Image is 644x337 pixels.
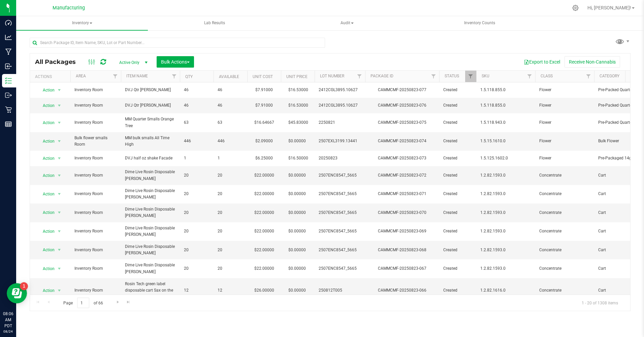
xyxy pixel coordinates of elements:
[539,228,590,234] span: Concentrate
[541,74,553,78] a: Class
[37,118,55,127] span: Action
[428,71,439,82] a: Filter
[157,56,194,68] button: Bulk Actions
[319,119,361,126] span: 2250821
[184,87,210,93] span: 46
[364,287,440,294] div: CAMMCMF-20250823-066
[539,119,590,126] span: Flower
[443,287,472,294] span: Created
[480,247,531,253] span: 1.2.82.1593.0
[480,210,531,216] span: 1.2.82.1593.0
[480,265,531,272] span: 1.2.82.1593.0
[600,74,619,78] a: Category
[285,85,312,95] span: $16.53000
[364,87,440,93] div: CAMMCMF-20250823-077
[247,166,281,185] td: $22.00000
[74,287,117,294] span: Inventory Room
[74,265,117,272] span: Inventory Room
[364,265,440,272] div: CAMMCMF-20250823-067
[125,135,176,148] span: MM bulk smalls All Time High
[480,287,531,294] span: 1.2.82.1616.0
[124,298,133,307] a: Go to the last page
[125,225,176,238] span: Dime Live Rosin Disposable [PERSON_NAME]
[539,172,590,179] span: Concentrate
[519,56,565,68] button: Export to Excel
[480,228,531,234] span: 1.2.82.1593.0
[539,287,590,294] span: Concentrate
[319,210,361,216] span: 2507ENC8547_5665
[565,56,620,68] button: Receive Non-Cannabis
[364,119,440,126] div: CAMMCMF-20250823-075
[74,135,117,148] span: Bulk flower smalls Room
[247,259,281,278] td: $22.00000
[247,98,281,113] td: $7.91000
[443,265,472,272] span: Created
[3,311,13,329] p: 08:06 AM PDT
[319,287,361,294] span: 250812T005
[482,74,489,78] a: SKU
[319,247,361,253] span: 2507ENC8547_5665
[465,71,476,82] a: Filter
[125,188,176,200] span: Dime Live Rosin Disposable [PERSON_NAME]
[125,155,176,161] span: DVJ half oz shake Facade
[319,265,361,272] span: 2507ENC8547_5665
[218,210,243,216] span: 20
[319,228,361,234] span: 2507ENC8547_5665
[587,5,631,10] span: Hi, [PERSON_NAME]!
[443,191,472,197] span: Created
[285,118,312,127] span: $45.83000
[37,208,55,217] span: Action
[125,169,176,182] span: Dime Live Rosin Disposable [PERSON_NAME]
[285,171,309,180] span: $0.00000
[364,228,440,234] div: CAMMCMF-20250823-069
[443,87,472,93] span: Created
[55,154,64,163] span: select
[281,16,413,30] a: Audit
[480,138,531,144] span: 1.5.15.1610.0
[74,228,117,234] span: Inventory Room
[169,71,180,82] a: Filter
[5,77,12,84] inline-svg: Inventory
[583,71,594,82] a: Filter
[480,87,531,93] span: 1.5.118.855.0
[35,58,83,66] span: All Packages
[480,191,531,197] span: 1.2.82.1593.0
[74,172,117,179] span: Inventory Room
[480,102,531,109] span: 1.5.118.855.0
[247,82,281,98] td: $7.91000
[125,102,176,109] span: DVJ Qtr [PERSON_NAME]
[480,119,531,126] span: 1.5.118.943.0
[55,227,64,236] span: select
[30,38,325,48] input: Search Package ID, Item Name, SKU, Lot or Part Number...
[184,102,210,109] span: 46
[113,298,123,307] a: Go to the next page
[5,121,12,127] inline-svg: Reports
[364,191,440,197] div: CAMMCMF-20250823-071
[218,191,243,197] span: 20
[285,153,312,163] span: $16.50000
[218,172,243,179] span: 20
[3,329,13,334] p: 08/24
[218,265,243,272] span: 20
[55,286,64,295] span: select
[285,286,309,295] span: $0.00000
[5,20,12,26] inline-svg: Dashboard
[247,241,281,259] td: $22.00000
[74,210,117,216] span: Inventory Room
[539,155,590,161] span: Flower
[5,63,12,70] inline-svg: Inbound
[354,71,365,82] a: Filter
[319,138,361,144] span: 2507EXL3199.13441
[126,74,148,78] a: Item Name
[364,247,440,253] div: CAMMCMF-20250823-068
[247,203,281,222] td: $22.00000
[5,48,12,55] inline-svg: Manufacturing
[285,189,309,199] span: $0.00000
[253,74,273,79] a: Unit Cost
[184,265,210,272] span: 20
[74,102,117,109] span: Inventory Room
[443,247,472,253] span: Created
[218,287,243,294] span: 12
[184,228,210,234] span: 20
[55,137,64,146] span: select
